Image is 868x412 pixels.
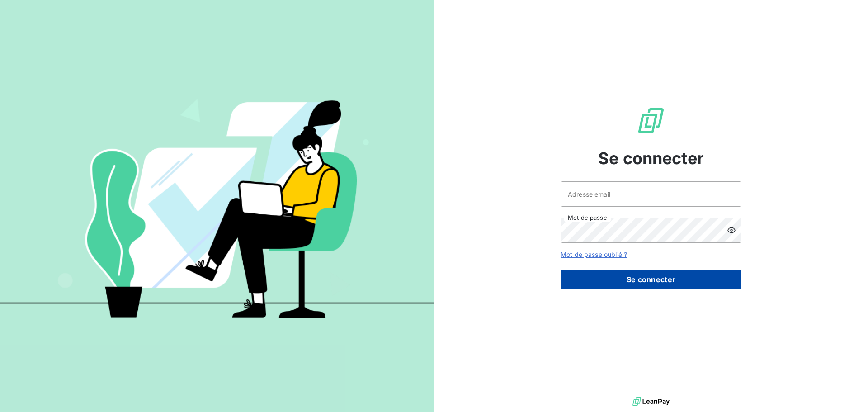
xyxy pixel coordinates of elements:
[561,181,741,207] input: placeholder
[561,251,627,258] a: Mot de passe oublié ?
[561,270,741,289] button: Se connecter
[637,106,665,135] img: Logo LeanPay
[598,146,704,170] span: Se connecter
[632,395,670,408] img: logo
